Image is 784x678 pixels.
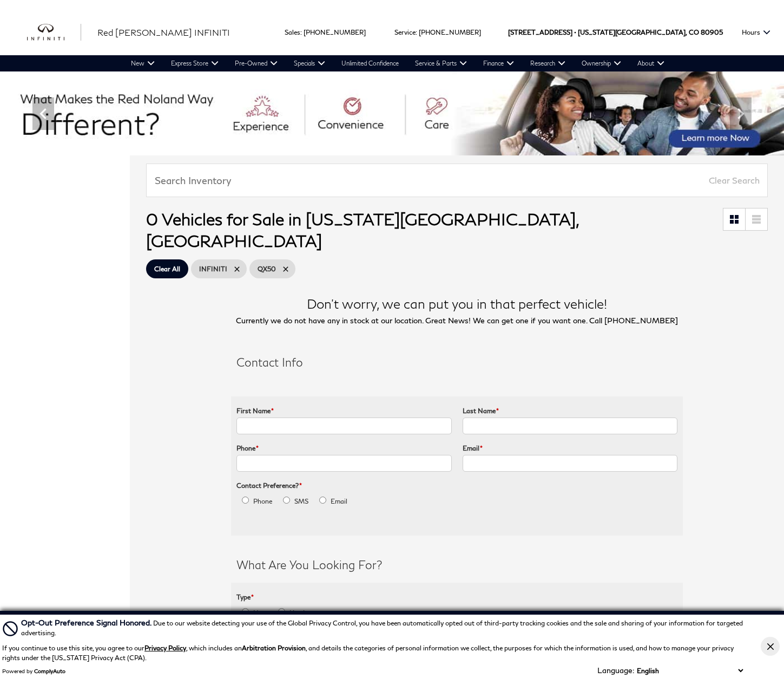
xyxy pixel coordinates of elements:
button: Open the hours dropdown [736,9,776,55]
label: Last Name [463,407,499,415]
span: [STREET_ADDRESS] • [508,9,576,55]
div: Language: [597,667,634,674]
span: Go to slide 2 [357,135,367,146]
span: QX50 [258,262,276,276]
a: New [123,55,163,71]
a: Service & Parts [407,55,475,71]
a: Express Store [163,55,227,71]
a: Research [522,55,574,71]
span: Go to slide 1 [341,135,352,146]
h2: Contact Info [236,357,677,368]
label: Phone [253,497,272,505]
strong: Arbitration Provision [242,644,306,652]
span: : [300,28,302,36]
input: Search Inventory [146,164,768,197]
a: ComplyAuto [34,668,65,674]
div: Next [730,97,752,130]
span: Service [394,28,416,36]
a: Specials [286,55,333,71]
span: CO [689,9,699,55]
span: Go to slide 3 [372,135,383,146]
span: INFINITI [199,262,227,276]
a: infiniti [27,24,81,41]
a: Ownership [574,55,629,71]
a: Red [PERSON_NAME] INFINITI [97,26,230,39]
label: Phone [236,444,259,452]
label: SMS [294,497,308,505]
span: Go to slide 5 [402,135,413,146]
span: Go to slide 4 [387,135,398,146]
span: : [416,28,417,36]
label: Email [331,497,347,505]
span: [US_STATE][GEOGRAPHIC_DATA], [578,9,687,55]
a: [STREET_ADDRESS] • [US_STATE][GEOGRAPHIC_DATA], CO 80905 [508,28,723,36]
a: [PHONE_NUMBER] [304,28,366,36]
a: Privacy Policy [144,644,186,652]
div: Previous [32,97,54,130]
span: Sales [285,28,300,36]
span: Go to slide 6 [417,135,428,146]
h2: What Are You Looking For? [236,559,677,571]
span: Opt-Out Preference Signal Honored . [21,618,153,627]
span: 80905 [701,9,723,55]
span: Red [PERSON_NAME] INFINITI [97,27,230,37]
span: 0 Vehicles for Sale in [US_STATE][GEOGRAPHIC_DATA], [GEOGRAPHIC_DATA] [146,209,578,250]
span: Go to slide 7 [432,135,443,146]
label: New [253,609,267,617]
select: Language Select [634,666,746,676]
button: Close Button [761,637,780,656]
a: Finance [475,55,522,71]
label: Used [289,609,305,617]
nav: Main Navigation [123,55,673,71]
a: [PHONE_NUMBER] [419,28,481,36]
img: INFINITI [27,24,81,41]
p: If you continue to use this site, you agree to our , which includes an , and details the categori... [2,644,734,662]
label: Type [236,593,254,601]
span: Clear All [154,262,180,276]
h2: Don’t worry, we can put you in that perfect vehicle! [231,297,682,310]
label: First Name [236,407,274,415]
p: Currently we do not have any in stock at our location. Great News! We can get one if you want one... [231,316,682,325]
a: Pre-Owned [227,55,286,71]
label: Email [463,444,483,452]
a: Unlimited Confidence [333,55,407,71]
div: Powered by [2,668,65,674]
label: Contact Preference? [236,481,302,490]
a: About [629,55,673,71]
div: Due to our website detecting your use of the Global Privacy Control, you have been automatically ... [21,617,746,638]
